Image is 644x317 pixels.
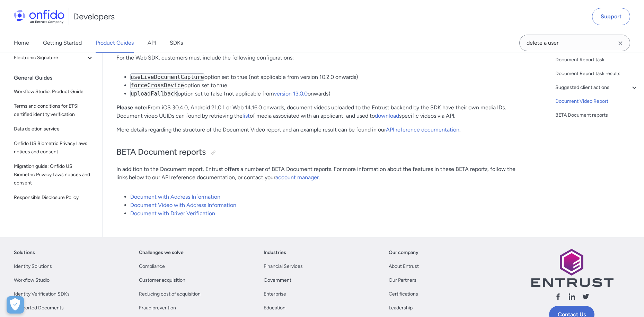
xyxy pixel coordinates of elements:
a: Document with Driver Verification [130,210,215,217]
button: Electronic Signature [11,51,97,65]
li: option set to true (not applicable from version 10.2.0 onwards) [130,73,526,81]
a: Compliance [139,262,165,271]
svg: Follow us facebook [554,292,562,301]
svg: Clear search field button [616,39,625,47]
h1: Developers [73,11,115,22]
a: API reference documentation [386,126,459,133]
a: Our Partners [389,276,416,284]
a: Challenges we solve [139,248,184,257]
a: Getting Started [43,33,82,53]
a: Fraud prevention [139,304,176,312]
p: More details regarding the structure of the Document Video report and an example result can be fo... [116,126,526,134]
a: Document Video Report [555,97,638,106]
a: account manager [275,174,319,181]
strong: Please note: [116,104,148,111]
a: Leadership [389,304,413,312]
a: Support [592,8,630,25]
div: Cookie Preferences [7,296,24,314]
a: Follow us linkedin [568,292,576,303]
a: Our company [389,248,418,257]
a: Customer acquisition [139,276,185,284]
a: Product Guides [96,33,134,53]
a: Workflow Studio: Product Guide [11,85,97,99]
span: Electronic Signature [14,54,86,62]
svg: Follow us linkedin [568,292,576,301]
span: Data deletion service [14,125,94,133]
p: In addition to the Document report, Entrust offers a number of BETA Document reports. For more in... [116,165,526,182]
p: For the Web SDK, customers must include the following configurations: [116,54,526,62]
a: API [148,33,156,53]
a: Workflow Studio [14,276,50,284]
a: Follow us X (Twitter) [582,292,590,303]
a: Education [264,304,285,312]
a: Suggested client actions [555,83,638,92]
a: Data deletion service [11,122,97,136]
a: Industries [264,248,286,257]
code: useLiveDocumentCapture [130,73,204,81]
a: download [375,112,399,119]
a: Onfido US Biometric Privacy Laws notices and consent [11,137,97,159]
img: Entrust logo [530,248,614,287]
img: Onfido Logo [14,10,64,24]
button: Open Preferences [7,296,24,314]
a: Identity Verification SDKs [14,290,70,298]
a: Document with Address Information [130,193,220,200]
code: forceCrossDevice [130,82,184,89]
a: Migration guide: Onfido US Biometric Privacy Laws notices and consent [11,160,97,190]
li: option set to true [130,81,526,90]
a: Responsible Disclosure Policy [11,191,97,205]
a: SDKs [170,33,183,53]
a: Solutions [14,248,35,257]
h2: BETA Document reports [116,146,526,158]
a: Financial Services [264,262,303,271]
a: Supported Documents [14,304,64,312]
span: Onfido US Biometric Privacy Laws notices and consent [14,139,94,156]
a: Reducing cost of acquisition [139,290,201,298]
a: Terms and conditions for ETSI certified identity verification [11,99,97,121]
a: Home [14,33,29,53]
a: Document Report task [555,56,638,64]
li: option set to false (not applicable from onwards) [130,90,526,98]
a: Certifications [389,290,418,298]
a: BETA Document reports [555,111,638,119]
code: uploadFallback [130,90,178,97]
svg: Follow us X (Twitter) [582,292,590,301]
a: Document Video with Address Information [130,202,236,208]
a: About Entrust [389,262,419,271]
a: Identity Solutions [14,262,52,271]
a: version 13.0.0 [274,90,308,97]
a: Document Report task results [555,70,638,78]
div: General Guides [14,71,99,85]
span: Migration guide: Onfido US Biometric Privacy Laws notices and consent [14,162,94,187]
a: Enterprise [264,290,286,298]
a: Government [264,276,291,284]
a: list [242,112,250,119]
span: Terms and conditions for ETSI certified identity verification [14,102,94,119]
p: From iOS 30.4.0, Android 21.0.1 or Web 14.16.0 onwards, document videos uploaded to the Entrust b... [116,103,526,120]
span: Responsible Disclosure Policy [14,193,94,202]
a: Follow us facebook [554,292,562,303]
input: Onfido search input field [519,35,630,51]
span: Workflow Studio: Product Guide [14,88,94,96]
